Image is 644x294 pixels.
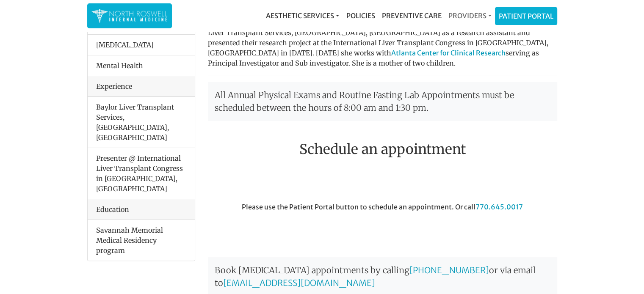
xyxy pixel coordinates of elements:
[91,8,168,24] img: North Roswell Internal Medicine
[88,34,195,55] li: [MEDICAL_DATA]
[495,8,557,25] a: Patient Portal
[208,7,557,68] p: As a medical student, [PERSON_NAME] developed an interest in clinical research. Before starting h...
[208,141,557,157] h2: Schedule an appointment
[263,7,343,24] a: Aesthetic Services
[88,76,195,97] div: Experience
[88,148,195,199] li: Presenter @ International Liver Transplant Congress in [GEOGRAPHIC_DATA], [GEOGRAPHIC_DATA]
[88,55,195,76] li: Mental Health
[343,7,378,24] a: Policies
[409,265,489,275] a: [PHONE_NUMBER]
[378,7,445,24] a: Preventive Care
[208,82,557,121] p: All Annual Physical Exams and Routine Fasting Lab Appointments must be scheduled between the hour...
[475,203,523,211] a: 770.645.0017
[202,202,564,249] div: Please use the Patient Portal button to schedule an appointment. Or call
[88,220,195,261] li: Savannah Memorial Medical Residency program
[88,199,195,220] div: Education
[88,97,195,148] li: Baylor Liver Transplant Services, [GEOGRAPHIC_DATA], [GEOGRAPHIC_DATA]
[445,7,495,24] a: Providers
[391,49,506,57] a: Atlanta Center for Clinical Research
[223,278,375,288] a: [EMAIL_ADDRESS][DOMAIN_NAME]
